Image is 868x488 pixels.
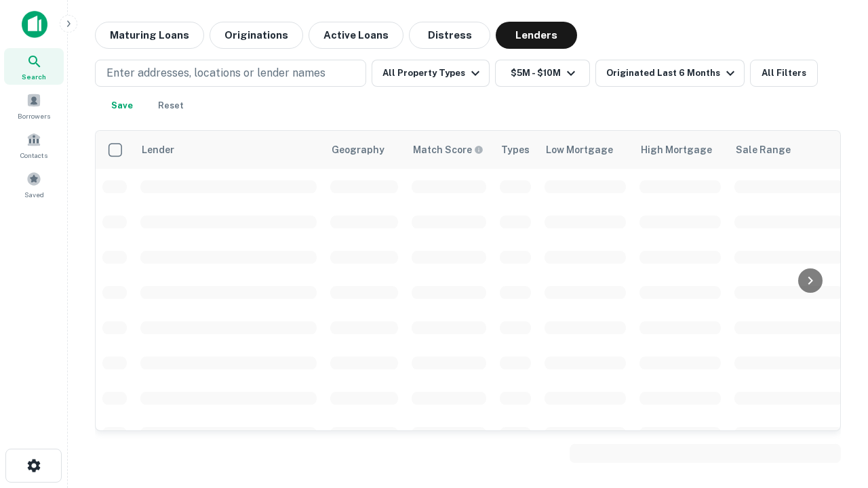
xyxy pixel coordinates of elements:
button: Lenders [496,22,577,49]
img: capitalize-icon.png [22,11,47,38]
th: Geography [323,131,405,169]
button: Save your search to get updates of matches that match your search criteria. [100,92,144,119]
th: Sale Range [728,131,850,169]
button: Distress [409,22,490,49]
span: Borrowers [18,110,50,121]
th: Capitalize uses an advanced AI algorithm to match your search with the best lender. The match sco... [405,131,493,169]
th: Lender [134,131,323,169]
button: Reset [149,92,193,119]
button: All Property Types [372,60,490,87]
p: Enter addresses, locations or lender names [106,65,325,81]
span: Search [22,71,46,82]
a: Search [4,48,64,85]
th: Types [493,131,538,169]
button: Enter addresses, locations or lender names [95,60,366,87]
th: High Mortgage [633,131,728,169]
button: Maturing Loans [95,22,204,49]
div: Types [501,142,530,158]
button: All Filters [750,60,818,87]
a: Saved [4,166,64,203]
div: Lender [142,142,174,158]
a: Contacts [4,127,64,163]
iframe: Chat Widget [800,380,868,445]
div: Capitalize uses an advanced AI algorithm to match your search with the best lender. The match sco... [413,142,484,157]
div: Sale Range [736,142,791,158]
div: Low Mortgage [546,142,613,158]
button: Originations [210,22,303,49]
a: Borrowers [4,87,64,124]
button: Active Loans [309,22,403,49]
button: Originated Last 6 Months [595,60,745,87]
h6: Match Score [413,142,481,157]
span: Saved [24,189,44,200]
button: $5M - $10M [495,60,590,87]
div: High Mortgage [641,142,712,158]
div: Geography [332,142,384,158]
th: Low Mortgage [538,131,633,169]
span: Contacts [20,150,47,161]
div: Originated Last 6 Months [606,65,738,81]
